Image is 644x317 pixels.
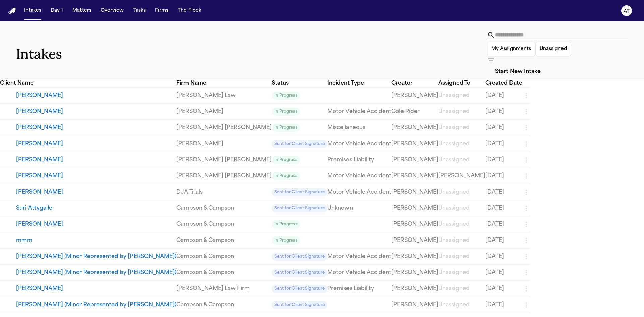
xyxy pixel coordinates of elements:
a: View details for Fatoumata Cherif [16,220,176,228]
button: My Assignments [487,42,535,56]
button: Intakes [21,5,44,17]
a: View details for Michelle Schlentz [176,156,272,164]
a: View details for JANET RAMSEY [438,172,485,180]
div: Created Date [485,79,522,87]
a: View details for Letravis Coleman [485,92,522,100]
button: View details for Caitlyn Aaronson [16,188,176,196]
a: View details for JADE DAMINO [438,140,485,148]
a: View details for Letravis Coleman [272,91,327,100]
a: View details for Lillian Sainci (Minor Represented by Terry Michael) [391,269,438,277]
button: View details for Jessica Erenberger [16,108,176,116]
a: View details for mmm [16,236,176,245]
a: View details for Angela Gazeda [485,285,522,293]
span: Sent for Client Signature [272,204,327,212]
a: View details for Michelle Schlentz [438,156,485,164]
a: View details for Iris Arnold [176,124,272,132]
span: In Progress [272,92,300,100]
div: Creator [391,79,438,87]
button: Unassigned [535,42,571,56]
span: In Progress [272,172,300,180]
span: Sent for Client Signature [272,253,327,261]
button: View details for Suri Attygalle [16,204,176,212]
span: Unassigned [438,254,470,259]
button: View details for Nikolas Sainci (Minor Represented by Michael Terry) [16,301,176,309]
h1: Intakes [16,46,487,63]
a: View details for JADE DAMINO [176,140,272,148]
a: View details for Nikolas Sainci (Minor Represented by Michael Terry) [176,301,272,309]
a: View details for Jessica Erenberger [391,108,438,116]
a: View details for Letravis Coleman [391,92,438,100]
a: View details for Fatoumata Cherif [438,220,485,228]
span: Sent for Client Signature [272,188,327,196]
button: View details for JADE DAMINO [16,140,176,148]
a: View details for Caitlyn Aaronson [438,188,485,196]
a: View details for JADE DAMINO [485,140,522,148]
span: Unassigned [438,157,470,163]
a: View details for Jessica Erenberger [485,108,522,116]
span: Unassigned [438,302,470,308]
span: In Progress [272,156,300,164]
span: In Progress [272,220,300,228]
a: View details for Jessica Erenberger [272,107,327,116]
a: View details for Letravis Coleman [176,92,272,100]
a: View details for Fatoumata Cherif [176,220,272,228]
a: View details for Helen Sainci- Terry (Minor Represented by Michael Terry) [391,253,438,261]
a: View details for Lillian Sainci (Minor Represented by Terry Michael) [485,269,522,277]
a: View details for Michelle Schlentz [391,156,438,164]
div: Status [272,79,327,87]
span: Unassigned [438,190,470,195]
a: View details for Suri Attygalle [327,204,391,212]
span: In Progress [272,108,300,116]
a: View details for Lillian Sainci (Minor Represented by Terry Michael) [176,269,272,277]
button: View details for Letravis Coleman [16,92,176,100]
a: View details for Nikolas Sainci (Minor Represented by Michael Terry) [272,301,327,309]
span: Sent for Client Signature [272,269,327,277]
a: View details for Caitlyn Aaronson [485,188,522,196]
a: View details for Angela Gazeda [438,285,485,293]
a: View details for Iris Arnold [485,124,522,132]
a: View details for Angela Gazeda [176,285,272,293]
div: Incident Type [327,79,391,87]
a: View details for Nikolas Sainci (Minor Represented by Michael Terry) [485,301,522,309]
a: View details for Michelle Schlentz [327,156,391,164]
a: View details for Iris Arnold [16,124,176,132]
button: View details for Lillian Sainci (Minor Represented by Terry Michael) [16,269,176,277]
a: View details for JANET RAMSEY [485,172,522,180]
a: View details for Michelle Schlentz [272,156,327,164]
button: View details for Angela Gazeda [16,285,176,293]
span: Unassigned [438,93,470,98]
a: View details for Fatoumata Cherif [391,220,438,228]
span: Unassigned [438,141,470,147]
a: View details for Iris Arnold [438,124,485,132]
a: View details for Caitlyn Aaronson [327,188,391,196]
a: View details for Helen Sainci- Terry (Minor Represented by Michael Terry) [272,252,327,261]
a: View details for Fatoumata Cherif [272,220,327,228]
a: View details for Suri Attygalle [272,204,327,212]
a: View details for Michelle Schlentz [16,156,176,164]
button: The Flock [175,5,204,17]
a: View details for JANET RAMSEY [272,172,327,180]
a: View details for JADE DAMINO [272,140,327,148]
a: View details for mmm [485,236,522,245]
a: View details for Caitlyn Aaronson [176,188,272,196]
a: View details for Lillian Sainci (Minor Represented by Terry Michael) [327,269,391,277]
a: Home [8,8,16,14]
button: Firms [152,5,171,17]
button: Matters [70,5,94,17]
a: View details for JANET RAMSEY [327,172,391,180]
a: View details for Suri Attygalle [176,204,272,212]
button: Overview [98,5,126,17]
a: View details for Iris Arnold [391,124,438,132]
a: View details for mmm [272,236,327,245]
